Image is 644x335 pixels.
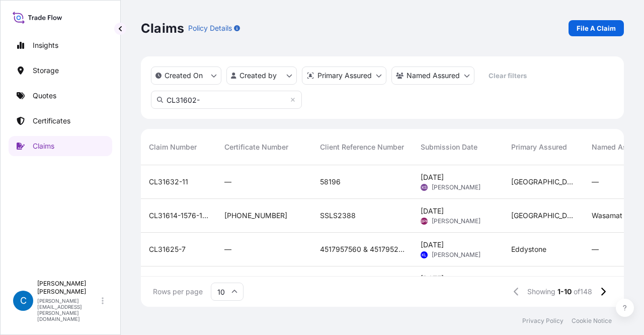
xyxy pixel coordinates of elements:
button: createdOn Filter options [151,66,221,85]
span: Eddystone [511,244,546,254]
span: 58196 [320,177,341,187]
span: CL31625-7 [149,244,186,254]
p: Claims [33,141,54,151]
button: Clear filters [479,68,536,84]
span: Showing [527,287,555,297]
a: Certificates [9,111,112,131]
a: File A Claim [569,20,624,36]
span: — [224,177,231,187]
span: Submission Date [421,142,477,152]
span: CL31632-11 [149,177,188,187]
span: SSLS2388 [320,211,356,221]
p: File A Claim [577,23,616,33]
span: Primary Assured [511,142,567,152]
span: [DATE] [421,206,444,216]
p: Created On [165,71,203,81]
p: Claims [141,20,184,36]
a: Storage [9,60,112,81]
a: Cookie Notice [572,317,612,325]
span: — [592,244,599,254]
p: Primary Assured [317,71,372,81]
p: Policy Details [188,23,232,33]
p: Storage [33,65,59,76]
button: distributor Filter options [302,66,386,85]
span: [DATE] [421,172,444,182]
a: Quotes [9,86,112,106]
span: Client Reference Number [320,142,404,152]
button: createdBy Filter options [226,66,297,85]
p: Created by [239,71,277,81]
span: [GEOGRAPHIC_DATA] [511,211,576,221]
span: C [20,296,27,306]
a: Claims [9,136,112,156]
span: Claim Number [149,142,197,152]
p: Certificates [33,116,70,126]
span: CL31614-1576-1-10 [149,211,208,221]
p: Quotes [33,91,56,101]
span: — [224,244,231,254]
span: 1-10 [557,287,572,297]
span: BPK [421,216,428,226]
span: [PERSON_NAME] [432,217,480,225]
p: Clear filters [489,71,527,81]
span: [DATE] [421,240,444,250]
span: — [592,177,599,187]
p: [PERSON_NAME] [PERSON_NAME] [37,280,100,296]
span: [DATE] [421,274,444,284]
span: 4517957560 & 4517952653 [320,244,405,254]
span: KL [422,250,427,260]
span: [PERSON_NAME] [432,251,480,259]
input: Search Claim Number [151,91,302,109]
span: [PERSON_NAME] [432,183,480,191]
button: cargoOwner Filter options [391,66,474,85]
span: KS [422,182,427,192]
span: [PHONE_NUMBER] [224,211,287,221]
span: of 148 [574,287,592,297]
span: [GEOGRAPHIC_DATA] [511,177,576,187]
p: Named Assured [407,71,460,81]
a: Insights [9,35,112,55]
p: [PERSON_NAME][EMAIL_ADDRESS][PERSON_NAME][DOMAIN_NAME] [37,298,100,322]
span: Certificate Number [224,142,288,152]
p: Insights [33,40,58,50]
a: Privacy Policy [522,317,563,325]
span: Rows per page [153,287,203,297]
